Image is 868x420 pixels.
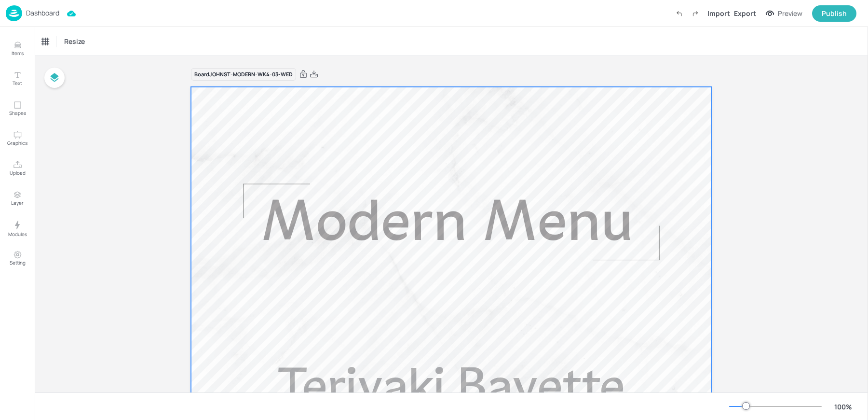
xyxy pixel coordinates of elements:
label: Undo (Ctrl + Z) [671,5,687,22]
span: Resize [62,36,87,46]
p: Dashboard [26,10,59,16]
label: Redo (Ctrl + Y) [687,5,704,22]
div: Board JOHNST-MODERN-WK4-03-WED [191,68,296,81]
div: 100 % [831,402,854,412]
button: Preview [760,6,808,21]
img: logo-86c26b7e.jpg [6,5,22,21]
div: Publish [822,8,847,19]
button: Publish [812,5,856,22]
div: Export [734,8,756,18]
div: Preview [778,8,802,19]
div: Import [707,8,730,18]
